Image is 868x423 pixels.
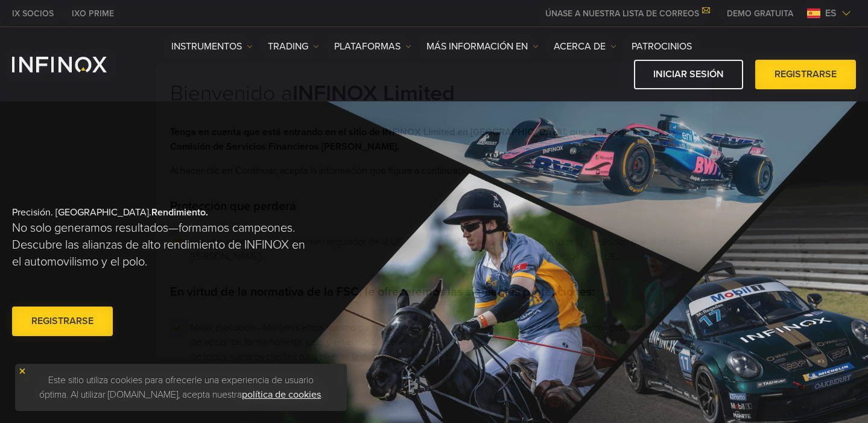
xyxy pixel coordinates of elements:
li: Usted quedará fuera del régimen regulador de la UE - [PERSON_NAME]. [191,235,419,264]
li: Protección de saldo - Seguiremos protegiendo su cuenta contra un saldo negativo. [470,320,699,378]
p: Al hacer clic en Continuar, acepta la información que figura a continuación. [170,164,699,178]
strong: INFINOX Limited [293,80,455,106]
li: Mejor ejecución - Mantendremos nuestro compromiso de actuar de forma honesta, justa y en el mejor... [191,320,419,378]
li: Por lo tanto, perderá toda la protección que le ofrecen la normativa y la legislación de la UE. [470,235,699,264]
h2: Bienvenido a [170,80,699,125]
strong: Protección que perderá [170,199,296,214]
strong: Tenga en cuenta que está entrando en el sitio de INFINOX Limited en [GEOGRAPHIC_DATA], que está r... [170,126,676,153]
strong: En virtud de la normativa de la FSC, le ofreceremos las siguientes protecciones: [170,285,595,299]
